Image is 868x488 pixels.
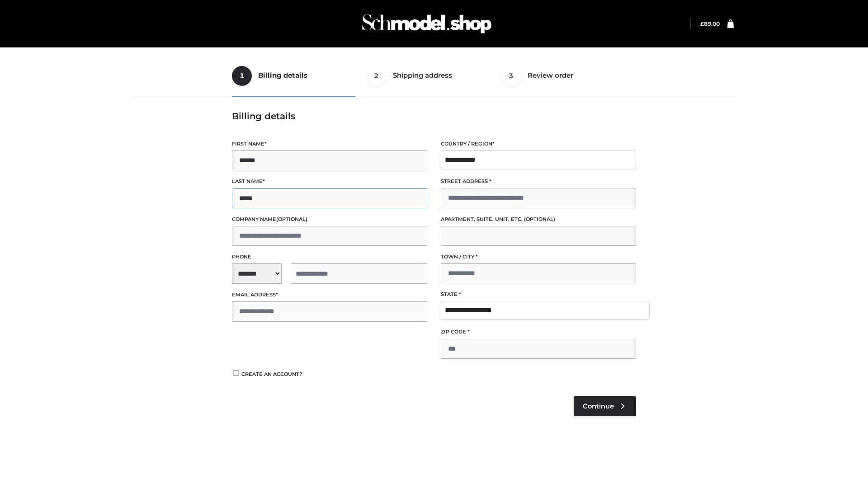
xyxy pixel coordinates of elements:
label: Phone [232,253,427,261]
span: £ [700,20,704,27]
a: Continue [574,396,636,416]
label: First name [232,140,427,148]
label: Last name [232,177,427,186]
label: Company name [232,215,427,224]
bdi: 89.00 [700,20,720,27]
span: Create an account? [241,371,302,377]
span: (optional) [276,216,307,222]
a: £89.00 [700,20,720,27]
label: Apartment, suite, unit, etc. [441,215,636,224]
span: Continue [583,402,614,410]
h3: Billing details [232,111,636,122]
img: Schmodel Admin 964 [359,6,495,42]
label: State [441,290,636,299]
label: Email address [232,291,427,299]
input: Create an account? [232,370,240,376]
label: Street address [441,177,636,186]
label: Country / Region [441,140,636,148]
label: Town / City [441,253,636,261]
label: ZIP Code [441,328,636,336]
span: (optional) [524,216,555,222]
